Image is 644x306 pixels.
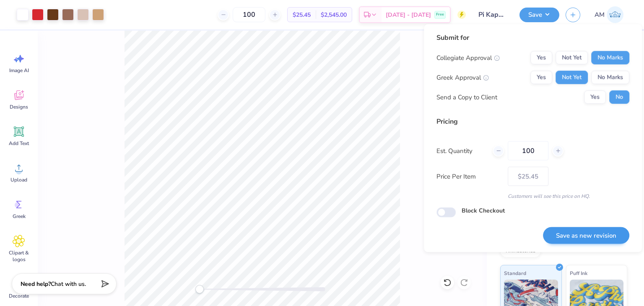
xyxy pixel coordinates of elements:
label: Est. Quantity [436,146,486,156]
span: Chat with us. [51,280,86,288]
input: – – [233,7,265,22]
a: AM [591,6,627,23]
span: Image AI [9,67,29,74]
strong: Need help? [21,280,51,288]
span: Free [436,12,444,18]
span: AM [595,10,605,20]
button: Yes [584,91,606,104]
span: Add Text [9,140,29,147]
button: No Marks [591,71,629,84]
span: Greek [13,213,26,220]
span: Standard [504,269,526,277]
button: Save [519,8,559,22]
div: Pricing [436,117,629,127]
button: Yes [530,51,552,65]
span: Decorate [9,293,29,299]
span: Upload [10,176,27,183]
div: Accessibility label [195,285,204,293]
img: Abhinav Mohan [607,6,623,23]
span: Designs [10,104,28,110]
button: No [609,91,629,104]
input: Untitled Design [472,6,513,23]
div: Customers will see this price on HQ. [436,192,629,200]
label: Block Checkout [462,206,505,215]
div: Send a Copy to Client [436,92,497,102]
button: Not Yet [556,51,588,65]
span: [DATE] - [DATE] [386,10,431,19]
div: Greek Approval [436,73,489,82]
button: Not Yet [556,71,588,84]
div: Submit for [436,33,629,43]
button: No Marks [591,51,629,65]
label: Price Per Item [436,171,501,181]
span: Clipart & logos [5,249,33,263]
input: – – [508,141,548,161]
span: Puff Ink [570,269,587,277]
button: Save as new revision [543,227,629,244]
span: $25.45 [293,10,311,19]
span: $2,545.00 [321,10,347,19]
button: Yes [530,71,552,84]
div: Collegiate Approval [436,53,500,62]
